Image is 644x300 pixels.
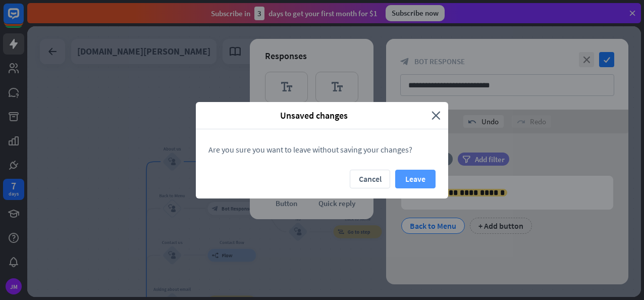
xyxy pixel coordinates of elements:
button: Leave [395,170,436,188]
button: Cancel [350,170,390,188]
i: close [432,110,441,121]
span: Unsaved changes [203,110,424,121]
span: Are you sure you want to leave without saving your changes? [208,144,412,155]
button: Open LiveChat chat widget [8,4,38,34]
